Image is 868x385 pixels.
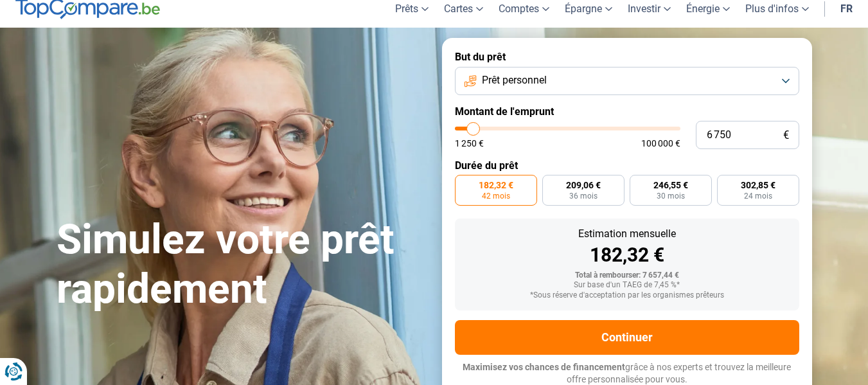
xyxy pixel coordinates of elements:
[566,181,601,190] span: 209,06 €
[641,139,680,148] span: 100 000 €
[455,320,799,355] button: Continuer
[741,181,775,190] span: 302,85 €
[465,271,789,280] div: Total à rembourser: 7 657,44 €
[482,73,547,87] span: Prêt personnel
[455,159,799,172] label: Durée du prêt
[479,181,513,190] span: 182,32 €
[455,105,799,118] label: Montant de l'emprunt
[783,130,789,141] span: €
[465,246,789,265] div: 182,32 €
[657,192,685,200] span: 30 mois
[455,67,799,95] button: Prêt personnel
[465,229,789,239] div: Estimation mensuelle
[455,139,484,148] span: 1 250 €
[569,192,598,200] span: 36 mois
[455,51,799,63] label: But du prêt
[465,291,789,300] div: *Sous réserve d'acceptation par les organismes prêteurs
[465,281,789,290] div: Sur base d'un TAEG de 7,45 %*
[463,362,625,372] span: Maximisez vos chances de financement
[57,215,427,314] h1: Simulez votre prêt rapidement
[482,192,510,200] span: 42 mois
[653,181,688,190] span: 246,55 €
[744,192,772,200] span: 24 mois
